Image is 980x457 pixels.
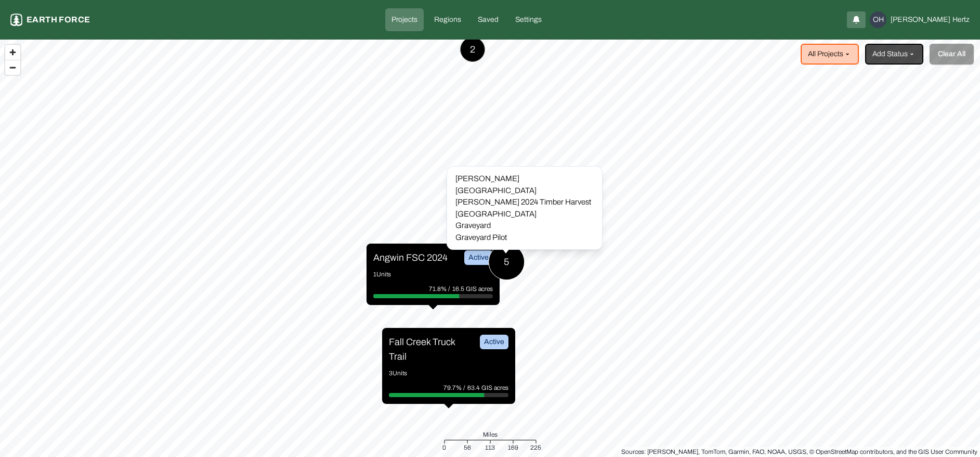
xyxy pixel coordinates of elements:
[930,44,974,65] button: Clear All
[952,15,970,25] span: Hertz
[870,11,970,28] button: OH[PERSON_NAME]Hertz
[464,442,471,453] div: 56
[452,284,493,294] p: 16.5 GIS acres
[455,208,594,220] div: [GEOGRAPHIC_DATA]
[464,250,493,265] div: Active
[455,196,594,208] div: [PERSON_NAME] 2024 Timber Harvest
[391,15,417,25] p: Projects
[428,8,467,31] a: Regions
[429,284,452,294] p: 71.8% /
[27,14,90,26] p: Earth force
[865,44,923,65] button: Add Status
[460,37,485,62] button: 2
[467,383,508,393] p: 63.4 GIS acres
[509,8,548,31] a: Settings
[483,429,498,440] span: Miles
[455,220,594,232] div: Graveyard
[455,173,594,196] div: [PERSON_NAME][GEOGRAPHIC_DATA]
[480,335,508,349] div: Active
[801,44,859,65] button: All Projects
[443,383,467,393] p: 79.7% /
[621,447,977,457] div: Sources: [PERSON_NAME], TomTom, Garmin, FAO, NOAA, USGS, © OpenStreetMap contributors, and the GI...
[455,232,594,244] div: Graveyard Pilot
[870,11,886,28] div: OH
[530,442,541,453] div: 225
[389,368,508,378] p: 3 Units
[434,15,461,25] p: Regions
[385,8,424,31] a: Projects
[515,15,542,25] p: Settings
[472,8,505,31] a: Saved
[373,250,448,265] p: Angwin FSC 2024
[10,14,22,26] img: earthforce-logo-white-uG4MPadI.svg
[488,244,525,280] button: 5
[508,442,518,453] div: 169
[389,335,467,364] p: Fall Creek Truck Trail
[5,45,20,60] button: Zoom in
[373,269,493,280] p: 1 Units
[485,442,495,453] div: 113
[478,15,499,25] p: Saved
[442,442,446,453] div: 0
[5,60,20,75] button: Zoom out
[891,15,950,25] span: [PERSON_NAME]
